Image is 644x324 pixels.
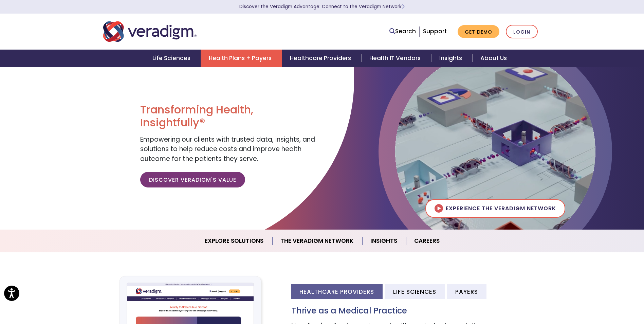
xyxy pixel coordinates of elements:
[282,50,361,67] a: Healthcare Providers
[140,103,317,129] h1: Transforming Health, Insightfully®
[197,232,272,250] a: Explore Solutions
[239,3,405,10] a: Discover the Veradigm Advantage: Connect to the Veradigm NetworkLearn More
[431,50,472,67] a: Insights
[291,284,383,299] li: Healthcare Providers
[458,25,499,38] a: Get Demo
[402,3,405,10] span: Learn More
[423,27,447,35] a: Support
[447,284,486,299] li: Payers
[272,232,362,250] a: The Veradigm Network
[201,50,282,67] a: Health Plans + Payers
[140,135,315,163] span: Empowering our clients with trusted data, insights, and solutions to help reduce costs and improv...
[385,284,445,299] li: Life Sciences
[406,232,448,250] a: Careers
[389,27,416,36] a: Search
[292,306,541,316] h3: Thrive as a Medical Practice
[103,20,197,43] img: Veradigm logo
[472,50,515,67] a: About Us
[506,25,538,39] a: Login
[361,50,431,67] a: Health IT Vendors
[140,172,245,187] a: Discover Veradigm's Value
[362,232,406,250] a: Insights
[144,50,201,67] a: Life Sciences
